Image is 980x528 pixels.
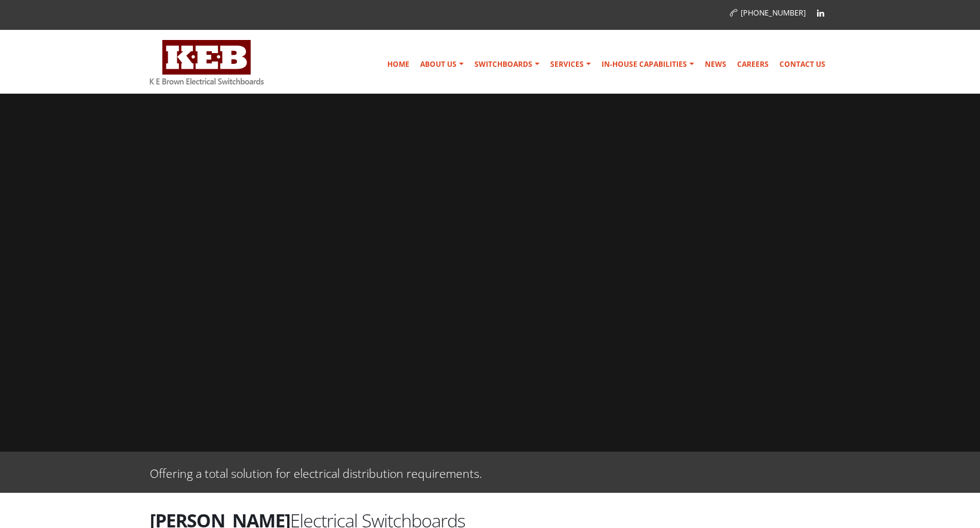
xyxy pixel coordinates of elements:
a: Linkedin [812,4,830,22]
a: In-house Capabilities [597,53,699,76]
p: Offering a total solution for electrical distribution requirements. [150,464,482,481]
a: Home [383,53,414,76]
a: Contact Us [775,53,830,76]
a: About Us [415,53,469,76]
a: Services [546,53,596,76]
a: Careers [732,53,773,76]
img: K E Brown Electrical Switchboards [150,40,264,85]
a: Switchboards [470,53,544,76]
a: News [700,53,731,76]
a: [PHONE_NUMBER] [730,8,806,18]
